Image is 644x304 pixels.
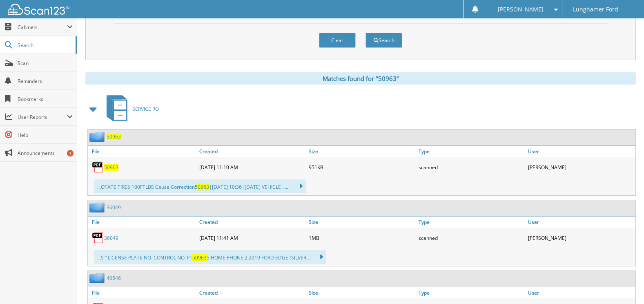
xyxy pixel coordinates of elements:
[94,250,326,264] div: ...S ” LICENSE PLATE NO. CONTROL NO. F1 5 HOME PHONE 2 2019 FORD EDGE (SILVER...
[307,159,416,175] div: 951KB
[18,114,67,121] span: User Reports
[526,159,635,175] div: [PERSON_NAME]
[92,232,104,244] img: PDF.png
[67,150,74,156] div: 1
[417,159,526,175] div: scanned
[197,230,307,246] div: [DATE] 11:41 AM
[89,132,107,142] img: folder2.png
[92,161,104,173] img: PDF.png
[107,204,121,211] a: 36049
[417,287,526,298] a: Type
[573,7,618,12] span: Lunghamer Ford
[8,4,69,15] img: scan123-logo-white.svg
[192,254,207,261] span: 50963
[102,93,159,125] a: SERVICE RO
[417,217,526,228] a: Type
[307,230,416,246] div: 1MB
[365,33,402,48] button: Search
[104,235,118,241] a: 36049
[307,217,416,228] a: Size
[526,146,635,157] a: User
[18,60,73,67] span: Scan
[195,183,209,190] span: 50963
[307,287,416,298] a: Size
[18,24,67,31] span: Cabinets
[85,72,636,85] div: Matches found for "50963"
[88,217,197,228] a: File
[104,164,118,171] a: 50963
[18,42,71,49] span: Search
[526,230,635,246] div: [PERSON_NAME]
[197,217,307,228] a: Created
[18,132,73,139] span: Help
[417,146,526,157] a: Type
[88,146,197,157] a: File
[132,105,159,112] span: SERVICE RO
[526,217,635,228] a: User
[417,230,526,246] div: scanned
[18,78,73,85] span: Reminders
[197,159,307,175] div: [DATE] 11:10 AM
[307,146,416,157] a: Size
[88,287,197,298] a: File
[18,96,73,103] span: Bookmarks
[107,275,121,282] a: 40546
[526,287,635,298] a: User
[197,146,307,157] a: Created
[18,150,73,156] span: Announcements
[498,7,544,12] span: [PERSON_NAME]
[94,179,306,193] div: ...OTATE TIRES 100FTLBS Cause Correction |[DATE] 10:36|[DATE] VEHICLE ......
[89,202,107,212] img: folder2.png
[107,133,121,140] a: 50963
[197,287,307,298] a: Created
[89,273,107,283] img: folder2.png
[319,33,356,48] button: Clear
